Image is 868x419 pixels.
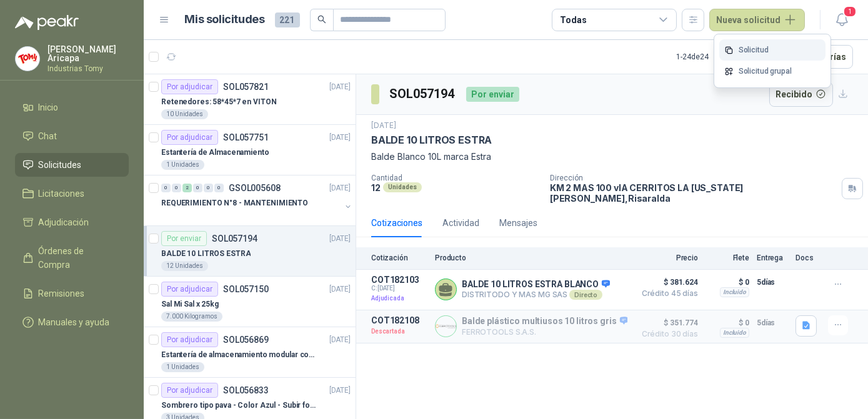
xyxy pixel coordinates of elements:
p: $ 0 [706,315,749,330]
p: Adjudicada [371,292,427,305]
span: Órdenes de Compra [39,244,117,272]
a: 0 0 2 0 0 0 GSOL005608[DATE] REQUERIMIENTO N°8 - MANTENIMIENTO [161,180,353,220]
div: 0 [161,184,171,192]
p: DISTRITODO Y MAS MG SAS [462,290,610,300]
img: Logo peakr [15,15,79,30]
a: Adjudicación [15,210,129,234]
p: REQUERIMIENTO N°8 - MANTENIMIENTO [161,197,308,209]
p: [DATE] [329,334,351,346]
div: 0 [193,184,202,192]
p: Estantería de almacenamiento modular con organizadores abiertos [161,349,317,361]
p: Dirección [550,174,837,182]
div: 1 - 24 de 24 [676,47,749,67]
a: Órdenes de Compra [15,239,129,277]
span: $ 351.774 [636,315,698,330]
div: Incluido [720,287,749,297]
p: [DATE] [329,81,351,93]
div: 12 Unidades [161,261,208,271]
p: SOL056833 [223,386,269,395]
p: Producto [435,254,628,262]
p: Balde plástico multiusos 10 litros gris [462,316,627,327]
div: 1 Unidades [161,160,204,170]
p: Precio [636,254,698,262]
span: Licitaciones [39,187,85,200]
a: Solicitud [719,39,826,61]
p: Sombrero tipo pava - Color Azul - Subir foto [161,400,317,412]
p: FERROTOOLS S.A.S. [462,327,627,337]
div: Incluido [720,328,749,338]
div: Por adjudicar [161,332,218,347]
a: Por adjudicarSOL057751[DATE] Estantería de Almacenamiento1 Unidades [144,125,356,175]
div: Por enviar [466,87,519,102]
p: KM 2 MAS 100 vIA CERRITOS LA [US_STATE] [PERSON_NAME] , Risaralda [550,182,837,204]
p: SOL057751 [223,133,269,142]
p: [DATE] [329,283,351,295]
div: Unidades [383,182,422,192]
p: BALDE 10 LITROS ESTRA BLANCO [462,279,610,290]
a: Inicio [15,96,129,119]
span: Remisiones [39,287,85,300]
div: Por adjudicar [161,79,218,94]
div: Por enviar [161,231,207,246]
p: Descartada [371,325,427,338]
p: Industrias Tomy [47,65,129,72]
p: Docs [796,254,821,262]
p: Balde Blanco 10L marca Estra [371,150,853,164]
img: Company Logo [16,47,39,71]
a: Por adjudicarSOL057821[DATE] Retenedores: 58*45*7 en VITON10 Unidades [144,74,356,125]
button: Recibido [769,82,834,107]
div: 10 Unidades [161,109,208,119]
div: Todas [560,13,586,27]
p: [DATE] [329,182,351,194]
span: Crédito 45 días [636,290,698,297]
p: BALDE 10 LITROS ESTRA [161,248,251,260]
p: [DATE] [329,233,351,245]
p: Retenedores: 58*45*7 en VITON [161,96,277,108]
img: Company Logo [436,316,456,337]
span: C: [DATE] [371,285,427,292]
p: COT182103 [371,275,427,285]
p: 5 días [757,315,788,330]
p: SOL056869 [223,335,269,344]
a: Licitaciones [15,182,129,205]
div: Actividad [442,216,479,230]
p: Estantería de Almacenamiento [161,147,269,159]
p: BALDE 10 LITROS ESTRA [371,134,492,147]
p: [PERSON_NAME] Aricapa [47,45,129,62]
a: Manuales y ayuda [15,310,129,334]
div: 2 [182,184,192,192]
p: [DATE] [371,120,396,132]
p: [DATE] [329,132,351,144]
div: Mensajes [499,216,537,230]
p: Sal Mi Sal x 25kg [161,298,219,310]
span: Crédito 30 días [636,330,698,338]
a: Por adjudicarSOL056869[DATE] Estantería de almacenamiento modular con organizadores abiertos1 Uni... [144,327,356,378]
p: Entrega [757,254,788,262]
div: 0 [204,184,213,192]
div: Directo [569,290,602,300]
h3: SOL057194 [389,84,456,104]
div: 0 [172,184,181,192]
span: Solicitudes [39,158,82,172]
div: Por adjudicar [161,383,218,398]
a: Remisiones [15,282,129,305]
p: [DATE] [329,385,351,397]
span: 221 [275,12,300,27]
span: search [317,15,326,24]
p: SOL057821 [223,82,269,91]
p: SOL057194 [212,234,257,243]
p: COT182108 [371,315,427,325]
p: Cotización [371,254,427,262]
span: $ 381.624 [636,275,698,290]
button: 1 [831,9,853,31]
span: Manuales y ayuda [39,315,110,329]
h1: Mis solicitudes [185,11,265,29]
span: 1 [843,6,857,17]
a: Chat [15,124,129,148]
a: Por enviarSOL057194[DATE] BALDE 10 LITROS ESTRA12 Unidades [144,226,356,277]
p: Flete [706,254,749,262]
div: 7.000 Kilogramos [161,312,222,322]
div: 1 Unidades [161,362,204,372]
div: 0 [214,184,224,192]
p: Cantidad [371,174,540,182]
